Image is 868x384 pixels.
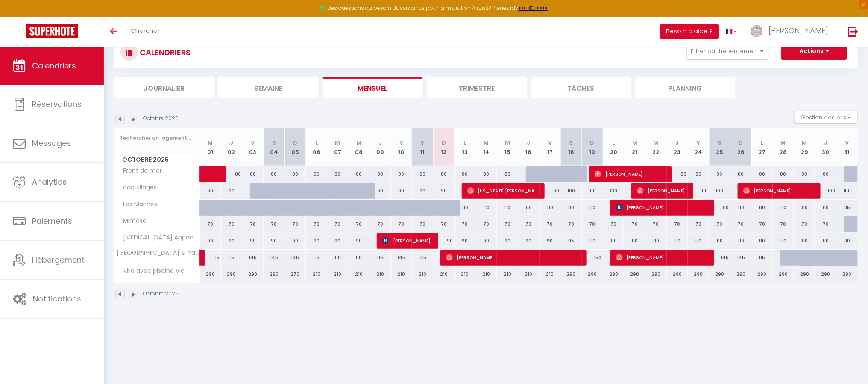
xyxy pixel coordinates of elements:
div: 110 [730,233,752,249]
div: 70 [475,216,497,232]
div: 70 [815,216,836,232]
div: 80 [688,166,709,182]
th: 14 [475,128,497,166]
th: 16 [518,128,540,166]
div: 70 [327,216,349,232]
a: Chercher [124,17,166,47]
div: 80 [327,166,349,182]
div: 115 [369,250,391,266]
div: 70 [709,216,730,232]
span: Front de mer [116,166,164,176]
th: 18 [560,128,582,166]
div: 80 [815,166,836,182]
div: 80 [391,166,412,182]
div: 290 [603,266,625,282]
div: 290 [242,266,264,282]
div: 290 [624,266,645,282]
abbr: M [484,139,489,147]
div: 110 [582,233,603,249]
abbr: J [230,139,233,147]
img: ... [750,24,763,37]
div: 80 [709,166,730,182]
li: Semaine [218,77,318,98]
div: 110 [709,233,730,249]
th: 23 [667,128,688,166]
div: 290 [773,266,794,282]
div: 110 [624,233,645,249]
abbr: V [548,139,552,147]
div: 100 [603,183,625,199]
span: [PERSON_NAME] [616,249,709,266]
div: 80 [773,166,794,182]
div: 110 [730,200,752,216]
th: 17 [540,128,561,166]
li: Planning [635,77,735,98]
div: 210 [497,266,518,282]
div: 90 [497,233,518,249]
abbr: M [632,139,637,147]
abbr: D [293,139,297,147]
th: 02 [221,128,242,166]
th: 30 [815,128,836,166]
div: 70 [751,216,773,232]
div: 110 [603,233,625,249]
div: 80 [475,166,497,182]
div: 210 [348,266,369,282]
div: 290 [794,266,815,282]
div: 90 [433,233,455,249]
div: 80 [284,166,306,182]
div: 90 [540,233,561,249]
div: 80 [306,166,327,182]
div: 110 [836,233,858,249]
div: 110 [667,233,688,249]
div: 70 [200,216,221,232]
div: 110 [560,200,582,216]
span: [PERSON_NAME] [616,199,709,216]
th: 01 [200,128,221,166]
div: 145 [242,250,264,266]
th: 24 [688,128,709,166]
div: 80 [264,166,285,182]
abbr: L [464,139,466,147]
img: logout [848,26,859,37]
button: Filtrer par hébergement [686,43,768,60]
div: 70 [540,216,561,232]
abbr: S [569,139,573,147]
div: 110 [815,200,836,216]
p: Octobre 2025 [143,115,179,123]
div: 290 [264,266,285,282]
div: 90 [391,183,412,199]
th: 08 [348,128,369,166]
th: 04 [264,128,285,166]
div: 100 [582,183,603,199]
div: 210 [391,266,412,282]
abbr: L [612,139,615,147]
span: Mimosa [116,216,149,226]
div: 110 [773,200,794,216]
div: 110 [773,233,794,249]
th: 22 [645,128,667,166]
span: coquillages [116,183,159,192]
div: 210 [433,266,455,282]
div: 70 [773,216,794,232]
div: 290 [751,266,773,282]
div: 270 [284,266,306,282]
span: [US_STATE][PERSON_NAME] [467,183,539,199]
div: 110 [518,200,540,216]
div: 90 [200,183,221,199]
span: [MEDICAL_DATA] Appartement vic [116,233,201,242]
span: Analytics [32,177,67,187]
div: 80 [667,166,688,182]
div: 70 [518,216,540,232]
abbr: V [399,139,403,147]
div: 210 [327,266,349,282]
div: 80 [794,166,815,182]
span: [PERSON_NAME] [637,183,687,199]
div: 115 [200,250,221,266]
div: 100 [836,183,858,199]
div: 110 [540,200,561,216]
div: 90 [200,233,221,249]
span: Villa avec piscine Vic [116,266,187,276]
div: 115 [348,250,369,266]
th: 05 [284,128,306,166]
